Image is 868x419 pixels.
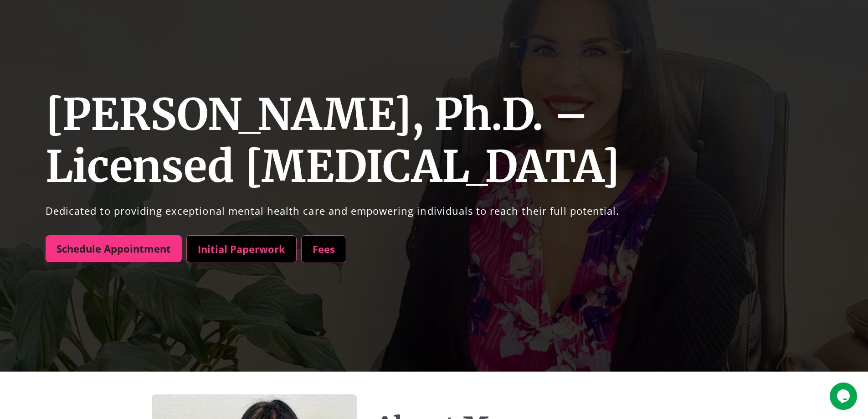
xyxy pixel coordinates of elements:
a: Fees [301,235,346,264]
iframe: chat widget [830,383,859,410]
a: Initial Paperwork [186,235,297,264]
p: Dedicated to providing exceptional mental health care and empowering individuals to reach their f... [46,202,868,220]
h1: [PERSON_NAME], Ph.D. – Licensed [MEDICAL_DATA] [46,89,868,193]
a: Schedule Appointment [46,235,182,263]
